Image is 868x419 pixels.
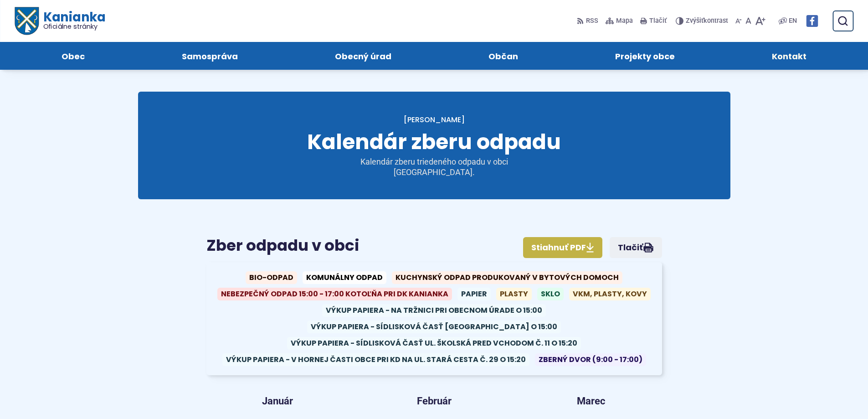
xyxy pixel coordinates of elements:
[610,237,662,258] a: Tlačiť
[295,42,431,70] a: Obecný úrad
[733,42,846,70] a: Kontakt
[576,42,714,70] a: Projekty obce
[638,11,668,31] button: Tlačiť
[676,11,730,31] button: Zvýšiťkontrast
[303,271,386,284] span: Komunálny odpad
[686,17,704,25] span: Zvýšiť
[806,15,818,27] img: Prejsť na Facebook stránku
[744,11,753,31] button: Nastaviť pôvodnú veľkosť písma
[488,42,518,70] span: Občan
[686,17,728,25] span: kontrast
[569,288,651,300] span: VKM, PLASTY, KOVY
[586,16,598,26] span: RSS
[38,11,105,30] span: Kanianka
[307,321,561,333] span: Výkup papiera - sídlisková časť [GEOGRAPHIC_DATA] o 15:00
[15,7,105,35] a: Logo Kanianka, prejsť na domovskú stránku.
[246,271,297,284] span: Bio-odpad
[374,390,494,412] header: Február
[142,42,277,70] a: Samospráva
[523,237,602,258] a: Stiahnuť PDF
[577,11,600,31] a: RSS
[604,11,635,31] a: Mapa
[392,271,622,284] span: Kuchynský odpad produkovaný v bytových domoch
[535,353,646,366] span: Zberný dvor (9:00 - 17:00)
[753,11,767,31] button: Zväčšiť veľkosť písma
[322,304,546,317] span: Výkup papiera - na tržnici pri Obecnom úrade o 15:00
[496,288,532,300] span: Plasty
[287,337,581,350] span: Výkup papiera - sídlisková časť ul. Školská pred vchodom č. 11 o 15:20
[222,353,529,366] span: Výkup papiera - v hornej časti obce pri KD na ul. Stará cesta č. 29 o 15:20
[404,114,465,125] a: [PERSON_NAME]
[531,390,651,412] header: Marec
[15,7,38,35] img: Prejsť na domovskú stránku
[325,157,544,177] p: Kalendár zberu triedeného odpadu v obci [GEOGRAPHIC_DATA].
[787,16,799,26] a: EN
[615,42,675,70] span: Projekty obce
[62,42,85,70] span: Obec
[734,11,744,31] button: Zmenšiť veľkosť písma
[206,237,662,254] h2: Zber odpadu v obci
[307,127,561,156] span: Kalendár zberu odpadu
[457,288,491,300] span: Papier
[649,17,667,25] span: Tlačiť
[537,288,564,300] span: Sklo
[182,42,238,70] span: Samospráva
[772,42,806,70] span: Kontakt
[217,288,452,300] span: Nebezpečný odpad 15:00 - 17:00 kotoľňa pri DK Kanianka
[217,390,338,412] header: Január
[449,42,558,70] a: Občan
[335,42,391,70] span: Obecný úrad
[43,23,105,30] span: Oficiálne stránky
[22,42,124,70] a: Obec
[789,16,797,26] span: EN
[616,16,633,26] span: Mapa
